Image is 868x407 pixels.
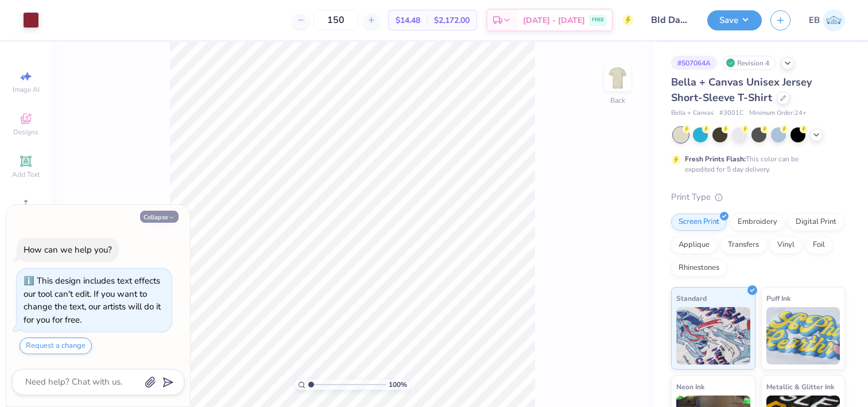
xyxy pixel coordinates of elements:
span: 100 % [389,379,407,390]
div: Applique [671,237,717,254]
span: Neon Ink [676,381,704,393]
span: Minimum Order: 24 + [749,108,807,118]
div: Back [610,95,625,106]
span: $14.48 [396,14,420,26]
input: – – [313,10,358,30]
span: FREE [592,16,604,24]
button: Save [707,10,762,30]
span: Image AI [13,85,40,94]
div: Rhinestones [671,259,727,277]
span: EB [809,14,820,27]
div: Revision 4 [723,56,776,70]
span: $2,172.00 [434,14,470,26]
span: Add Text [12,170,40,179]
img: Puff Ink [766,307,840,365]
span: Standard [676,292,707,304]
div: # 507064A [671,56,717,70]
button: Collapse [140,211,179,223]
input: Untitled Design [642,9,699,32]
div: Embroidery [730,214,785,231]
img: Standard [676,307,750,365]
div: Digital Print [788,214,844,231]
span: Metallic & Glitter Ink [766,381,834,393]
div: Foil [805,237,832,254]
div: This design includes text effects our tool can't edit. If you want to change the text, our artist... [24,275,161,325]
span: Bella + Canvas [671,108,714,118]
div: Transfers [720,237,766,254]
button: Request a change [20,338,92,354]
span: Designs [13,127,38,137]
span: # 3001C [719,108,743,118]
span: Puff Ink [766,292,790,304]
div: This color can be expedited for 5 day delivery. [685,154,826,175]
div: Screen Print [671,214,727,231]
img: Emily Breit [823,9,845,32]
div: Vinyl [770,237,802,254]
img: Back [606,67,629,90]
a: EB [809,9,845,32]
span: Bella + Canvas Unisex Jersey Short-Sleeve T-Shirt [671,75,812,104]
strong: Fresh Prints Flash: [685,154,746,164]
span: [DATE] - [DATE] [523,14,585,26]
div: How can we help you? [24,244,112,255]
div: Print Type [671,191,845,204]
